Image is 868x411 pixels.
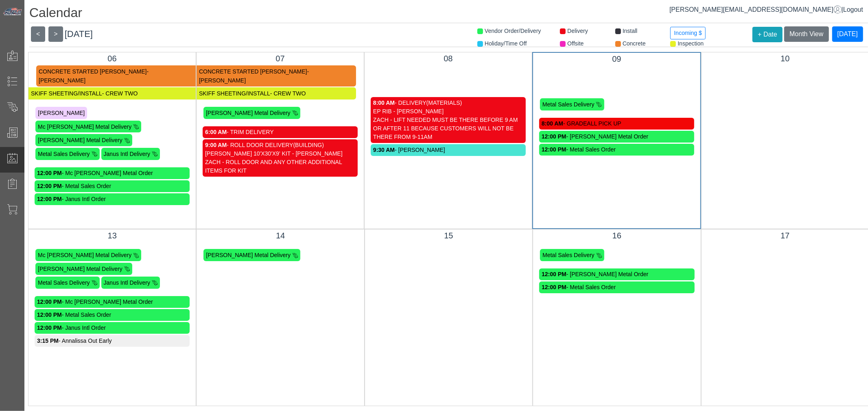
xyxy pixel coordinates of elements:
span: (MATERIALS) [426,100,462,106]
div: - Janus Intl Order [37,195,187,203]
h1: Calendar [29,5,868,23]
img: Metals Direct Inc Logo [2,7,23,16]
div: 15 [371,229,526,242]
div: - GRADEALL PICK UP [542,119,692,128]
div: 16 [539,229,694,242]
div: - Metal Sales Order [37,182,187,190]
div: - Mc [PERSON_NAME] Metal Order [37,298,187,306]
span: Vendor Order/Delivery [485,28,541,34]
strong: 8:00 AM [373,100,395,106]
span: Janus Intl Delivery [104,151,150,157]
strong: 6:00 AM [205,129,227,135]
span: [PERSON_NAME] Metal Delivery [38,137,122,143]
strong: 9:00 AM [205,142,227,148]
span: (BUILDING) [293,142,324,148]
span: Metal Sales Delivery [38,151,90,157]
strong: 12:00 PM [37,196,62,202]
span: Inspection [678,40,704,47]
a: [PERSON_NAME][EMAIL_ADDRESS][DOMAIN_NAME] [669,6,842,13]
div: 10 [708,52,863,65]
button: < [31,26,45,42]
div: ZACH - LIFT NEEDED MUST BE THERE BEFORE 9 AM OR AFTER 11 BECAUSE CUSTOMERS WILL NOT BE THERE FROM... [373,116,523,141]
span: Holiday/Time Off [485,40,527,47]
span: Mc [PERSON_NAME] Metal Delivery [38,252,131,258]
button: [DATE] [832,26,863,42]
span: [PERSON_NAME] Metal Delivery [206,110,291,116]
span: [DATE] [65,29,93,39]
div: - [PERSON_NAME] [373,146,523,154]
span: [PERSON_NAME] Metal Delivery [206,252,291,258]
strong: 12:00 PM [37,324,62,331]
div: 06 [35,52,190,65]
span: Mc [PERSON_NAME] Metal Delivery [38,123,131,130]
div: 09 [539,53,694,65]
strong: 12:00 PM [37,183,62,189]
div: - DELIVERY [373,99,523,107]
div: ZACH - ROLL DOOR AND ANY OTHER ADDITIONAL ITEMS FOR KIT [205,158,355,175]
strong: 12:00 PM [37,170,62,176]
strong: 12:00 PM [37,299,62,305]
span: - CREW TWO [270,90,306,97]
span: - CREW TWO [102,90,138,97]
div: EP RIB - [PERSON_NAME] [373,107,523,116]
span: SKIFF SHEETING/INSTALL [31,90,102,97]
strong: 12:00 PM [542,271,566,277]
span: Logout [843,6,863,13]
strong: 12:00 PM [37,311,62,318]
div: 07 [203,52,358,65]
span: Metal Sales Delivery [542,252,595,258]
span: Offsite [567,40,584,47]
span: Delivery [567,28,588,34]
div: - Janus Intl Order [37,324,187,332]
strong: 12:00 PM [542,284,566,290]
div: - Metal Sales Order [37,311,187,319]
span: [PERSON_NAME] [38,110,85,116]
strong: 9:30 AM [373,147,395,153]
span: Metal Sales Delivery [542,101,595,108]
span: Janus Intl Delivery [104,279,150,286]
span: Metal Sales Delivery [38,279,90,286]
span: [PERSON_NAME] Metal Delivery [38,266,122,272]
span: SKIFF SHEETING/INSTALL [199,90,270,97]
div: - [PERSON_NAME] Metal Order [542,270,692,279]
div: - Metal Sales Order [542,145,692,154]
div: 14 [203,229,358,242]
div: - Annalissa Out Early [37,337,187,345]
div: - Metal Sales Order [542,283,692,292]
strong: 12:00 PM [542,133,566,140]
div: - Mc [PERSON_NAME] Metal Order [37,169,187,177]
div: 08 [371,52,526,65]
strong: 8:00 AM [542,120,563,127]
button: + Date [752,27,783,42]
span: - [PERSON_NAME] [39,68,149,84]
span: CONCRETE STARTED [PERSON_NAME] [199,68,307,75]
span: Install [623,28,638,34]
div: - [PERSON_NAME] Metal Order [542,132,692,141]
strong: 3:15 PM [37,337,59,344]
strong: 12:00 PM [542,146,566,153]
span: - [PERSON_NAME] [199,68,309,84]
button: Month View [784,26,829,42]
span: Month View [789,30,823,37]
div: [PERSON_NAME] 10'X30'X9' KIT - [PERSON_NAME] [205,149,355,158]
button: > [48,26,63,42]
span: Concrete [623,40,646,47]
div: - TRIM DELIVERY [205,128,355,136]
div: 17 [708,229,863,242]
button: Incoming $ [670,27,705,39]
div: | [669,5,863,15]
div: - ROLL DOOR DELIVERY [205,141,355,149]
span: CONCRETE STARTED [PERSON_NAME] [39,68,147,75]
div: 13 [35,229,190,242]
